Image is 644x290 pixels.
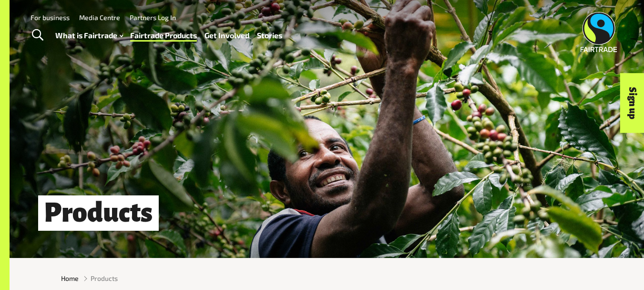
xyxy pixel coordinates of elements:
[581,12,617,52] img: Fairtrade Australia New Zealand logo
[79,13,120,21] a: Media Centre
[257,29,282,43] a: Stories
[55,29,123,43] a: What is Fairtrade
[130,13,176,21] a: Partners Log In
[31,13,70,21] a: For business
[130,29,197,43] a: Fairtrade Products
[91,273,118,283] span: Products
[61,273,79,283] a: Home
[38,195,159,230] h1: Products
[204,29,249,43] a: Get Involved
[26,23,49,47] a: Toggle Search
